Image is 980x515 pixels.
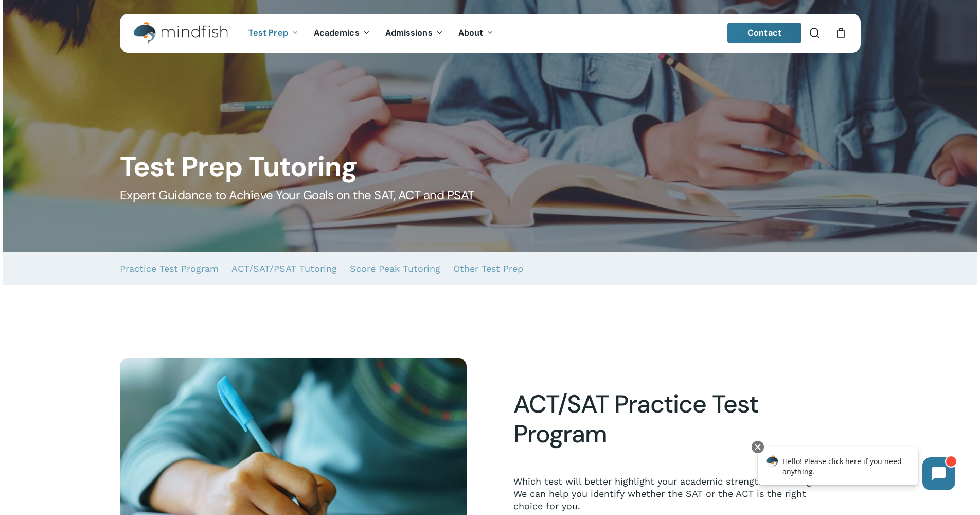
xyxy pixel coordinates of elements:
a: Cart [835,27,847,39]
header: Main Menu [120,14,861,53]
h2: ACT/SAT Practice Test Program [513,389,835,449]
h5: Expert Guidance to Achieve Your Goals on the SAT, ACT and PSAT [120,187,860,203]
span: Contact [747,27,781,38]
a: Contact [727,23,801,43]
a: About [451,29,502,38]
span: Academics [314,27,360,38]
h1: Test Prep Tutoring [120,150,860,183]
p: Which test will better highlight your academic strengths to colleges? We can help you identify wh... [513,475,835,512]
a: Other Test Prep [453,252,523,285]
a: Admissions [378,29,451,38]
nav: Main Menu [241,14,501,53]
a: Test Prep [241,29,306,38]
a: Academics [306,29,378,38]
span: About [458,27,484,38]
a: ACT/SAT/PSAT Tutoring [231,252,337,285]
iframe: Chatbot [747,439,966,501]
span: Test Prep [248,27,288,38]
span: Admissions [385,27,433,38]
a: Score Peak Tutoring [350,252,440,285]
a: Practice Test Program [120,252,219,285]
